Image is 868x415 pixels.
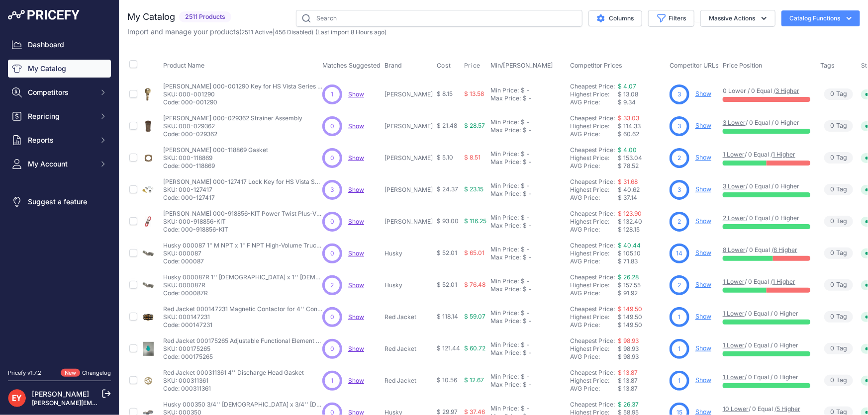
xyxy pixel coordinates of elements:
[523,285,527,293] div: $
[464,217,486,225] span: $ 116.25
[28,111,93,121] span: Repricing
[330,154,334,163] span: 0
[385,62,402,69] span: Brand
[464,154,481,161] span: $ 8.51
[618,249,641,257] span: $ 105.10
[570,146,615,154] a: Cheapest Price:
[830,249,834,258] span: 0
[163,162,268,170] p: Code: 000-118869
[163,321,322,329] p: Code: 000147231
[527,349,532,357] div: -
[570,122,618,130] div: Highest Price:
[8,193,111,211] a: Suggest a feature
[348,377,364,384] a: Show
[618,210,642,217] a: $ 123.90
[618,83,636,90] a: $ 4.07
[8,369,41,377] div: Pricefy v1.7.2
[490,150,519,158] div: Min Price:
[723,341,810,349] p: / 0 Equal / 0 Higher
[521,182,525,190] div: $
[385,90,433,98] p: [PERSON_NAME]
[163,114,302,122] p: [PERSON_NAME] 000-029362 Strainer Assembly
[523,317,527,325] div: $
[695,376,711,384] a: Show
[570,218,618,226] div: Highest Price:
[521,277,525,285] div: $
[163,194,322,202] p: Code: 000-127417
[241,28,273,36] a: 2511 Active
[32,390,89,398] a: [PERSON_NAME]
[437,62,451,70] span: Cost
[437,344,460,352] span: $ 121.44
[775,87,799,94] a: 3 Higher
[464,249,484,256] span: $ 65.01
[618,369,638,376] a: $ 13.87
[570,90,618,98] div: Highest Price:
[678,185,681,194] span: 3
[437,185,458,193] span: $ 24.37
[678,217,681,226] span: 2
[570,98,618,106] div: AVG Price:
[525,214,530,222] div: -
[348,249,364,257] a: Show
[490,253,521,261] div: Max Price:
[618,218,642,225] span: $ 132.40
[618,146,637,154] a: $ 4.00
[385,154,433,162] p: [PERSON_NAME]
[525,246,530,253] div: -
[824,343,853,354] span: Tag
[348,186,364,193] span: Show
[521,214,525,222] div: $
[773,246,797,253] a: 6 Higher
[830,280,834,290] span: 0
[570,130,618,138] div: AVG Price:
[331,90,334,99] span: 1
[348,122,364,130] span: Show
[163,154,268,162] p: SKU: 000-118869
[527,126,532,134] div: -
[618,154,642,162] span: $ 153.04
[523,126,527,134] div: $
[490,349,521,357] div: Max Price:
[163,62,204,69] span: Product Name
[8,131,111,149] button: Reports
[570,62,622,69] span: Competitor Prices
[490,126,521,134] div: Max Price:
[490,158,521,166] div: Max Price:
[824,216,853,227] span: Tag
[464,313,485,320] span: $ 59.07
[618,194,666,202] div: $ 37.14
[570,226,618,234] div: AVG Price:
[490,277,519,285] div: Min Price:
[618,98,666,106] div: $ 9.34
[521,86,525,94] div: $
[570,83,615,90] a: Cheapest Price:
[824,279,853,291] span: Tag
[523,158,527,166] div: $
[163,186,322,194] p: SKU: 000-127417
[618,242,641,249] a: $ 40.44
[678,90,681,99] span: 3
[521,150,525,158] div: $
[678,154,681,163] span: 2
[525,150,530,158] div: -
[179,11,231,23] span: 2511 Products
[618,273,639,281] a: $ 26.28
[723,373,745,381] a: 1 Lower
[723,310,745,317] a: 1 Lower
[570,114,615,122] a: Cheapest Price:
[723,182,810,190] p: / 0 Equal / 0 Higher
[723,119,746,126] a: 3 Lower
[8,60,111,78] a: My Catalog
[830,312,834,322] span: 0
[695,281,711,288] a: Show
[588,10,642,26] button: Columns
[824,120,853,132] span: Tag
[348,345,364,352] a: Show
[670,62,719,69] span: Competitor URLs
[490,309,519,317] div: Min Price:
[618,345,639,352] span: $ 98.93
[464,185,483,193] span: $ 23.15
[525,309,530,317] div: -
[824,311,853,323] span: Tag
